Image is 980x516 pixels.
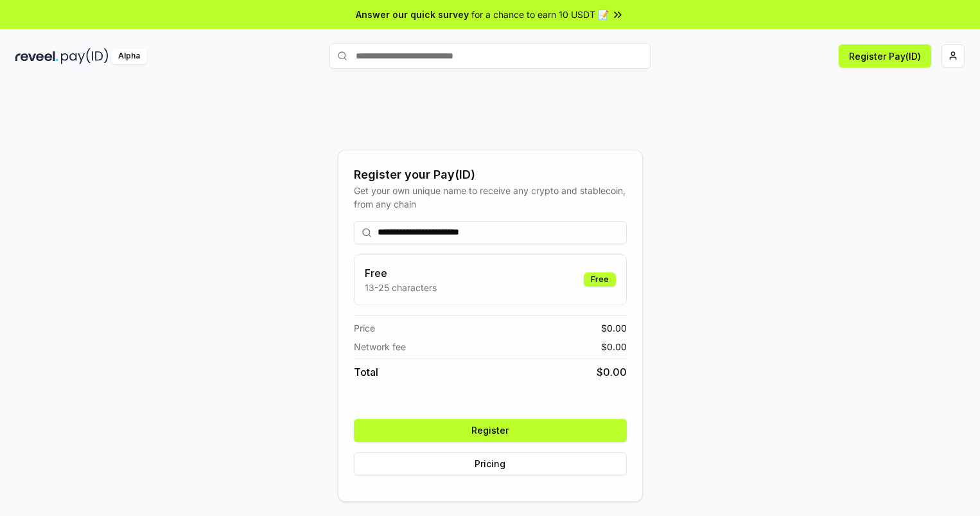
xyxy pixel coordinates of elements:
[584,272,616,287] div: Free
[61,48,109,64] img: pay_id
[601,321,627,335] span: $ 0.00
[471,8,609,21] span: for a chance to earn 10 USDT 📝
[365,281,437,294] p: 13-25 characters
[354,166,627,184] div: Register your Pay(ID)
[365,265,437,281] h3: Free
[597,364,627,380] span: $ 0.00
[354,452,627,476] button: Pricing
[111,48,147,64] div: Alpha
[356,8,469,21] span: Answer our quick survey
[839,44,931,67] button: Register Pay(ID)
[354,321,375,335] span: Price
[15,48,58,64] img: reveel_dark
[354,340,406,353] span: Network fee
[354,364,378,380] span: Total
[354,184,627,211] div: Get your own unique name to receive any crypto and stablecoin, from any chain
[354,419,627,442] button: Register
[601,340,627,353] span: $ 0.00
